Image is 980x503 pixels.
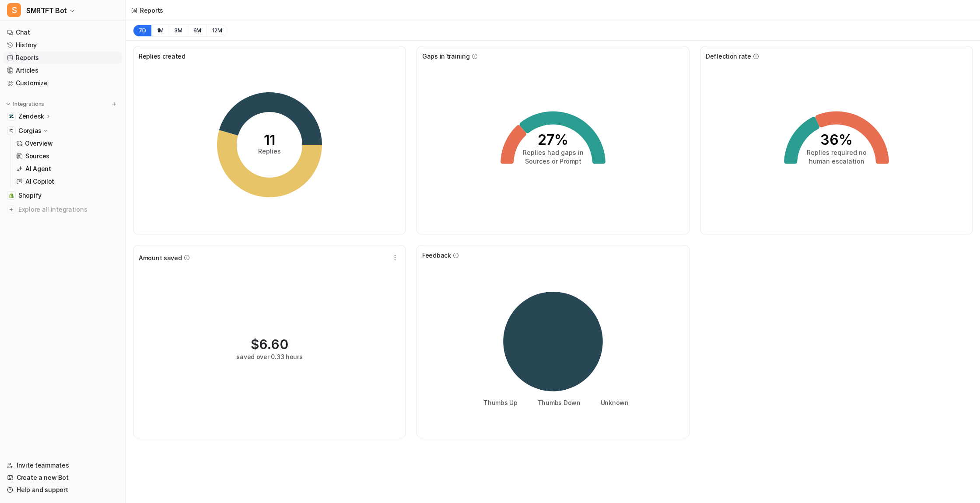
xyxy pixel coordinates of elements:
[3,52,122,64] a: Reports
[13,150,122,162] a: Sources
[7,3,21,17] span: S
[236,352,302,361] div: saved over 0.33 hours
[422,251,451,260] span: Feedback
[3,203,122,216] a: Explore all integrations
[18,112,44,121] p: Zendesk
[13,137,122,150] a: Overview
[3,100,47,108] button: Integrations
[139,253,182,262] span: Amount saved
[525,157,581,165] tspan: Sources or Prompt
[25,177,54,186] p: AI Copilot
[258,147,281,155] tspan: Replies
[706,52,751,61] span: Deflection rate
[18,191,42,200] span: Shopify
[259,336,288,352] span: 6.60
[18,203,119,217] span: Explore all integrations
[477,398,517,407] li: Thumbs Up
[25,164,51,173] p: AI Agent
[3,39,122,51] a: History
[3,189,122,202] a: ShopifyShopify
[140,6,163,15] div: Reports
[18,126,42,135] p: Gorgias
[169,24,188,37] button: 3M
[13,163,122,175] a: AI Agent
[5,101,11,107] img: expand menu
[538,131,568,148] tspan: 27%
[809,157,864,165] tspan: human escalation
[25,152,49,161] p: Sources
[264,132,275,149] tspan: 11
[3,26,122,38] a: Chat
[26,4,67,17] span: SMRTFT Bot
[251,336,288,352] div: $
[595,398,629,407] li: Unknown
[151,24,169,37] button: 1M
[188,24,207,37] button: 6M
[3,472,122,484] a: Create a new Bot
[820,131,853,148] tspan: 36%
[9,114,14,119] img: Zendesk
[111,101,117,107] img: menu_add.svg
[13,175,122,188] a: AI Copilot
[7,205,16,214] img: explore all integrations
[25,139,53,148] p: Overview
[3,484,122,496] a: Help and support
[206,24,227,37] button: 12M
[9,128,14,133] img: Gorgias
[807,149,867,156] tspan: Replies required no
[9,193,14,198] img: Shopify
[13,101,44,108] p: Integrations
[523,149,584,156] tspan: Replies had gaps in
[133,24,151,37] button: 7D
[422,52,470,61] span: Gaps in training
[3,77,122,89] a: Customize
[532,398,581,407] li: Thumbs Down
[3,64,122,77] a: Articles
[3,459,122,472] a: Invite teammates
[139,52,185,61] span: Replies created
